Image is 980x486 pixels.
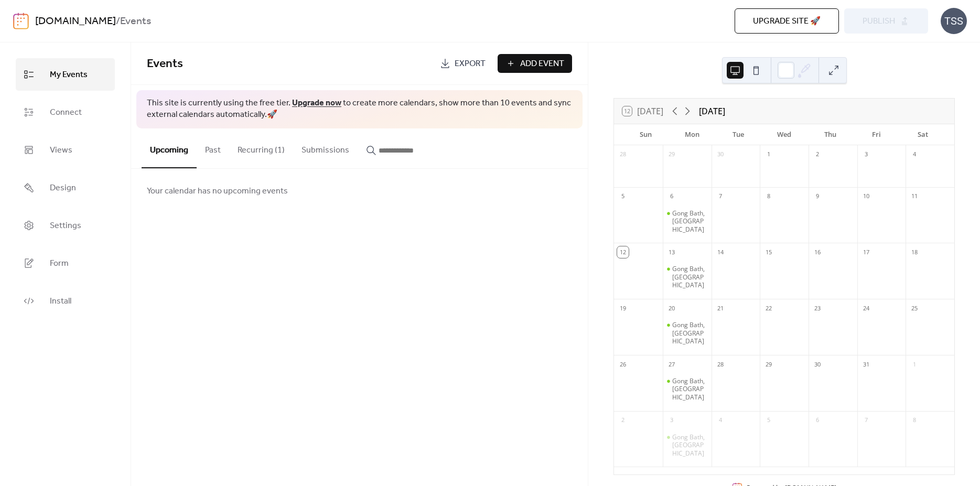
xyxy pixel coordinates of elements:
[763,359,774,370] div: 29
[120,12,151,31] b: Events
[455,58,486,70] span: Export
[622,124,669,145] div: Sun
[617,415,629,426] div: 2
[617,191,629,202] div: 5
[715,303,726,314] div: 21
[147,98,572,121] span: This site is currently using the free tier. to create more calendars, show more than 10 events an...
[715,246,726,258] div: 14
[860,303,872,314] div: 24
[50,104,82,121] span: Connect
[666,415,677,426] div: 3
[116,12,120,31] b: /
[617,303,629,314] div: 19
[432,54,493,73] a: Export
[35,12,116,31] a: [DOMAIN_NAME]
[293,128,358,167] button: Submissions
[663,377,712,402] div: Gong Bath, Cambridge
[50,67,88,83] span: My Events
[909,191,920,202] div: 11
[663,321,712,345] div: Gong Bath, Cambridge
[761,124,807,145] div: Wed
[292,95,341,111] a: Upgrade now
[860,415,872,426] div: 7
[50,255,69,272] span: Form
[860,246,872,258] div: 17
[763,246,774,258] div: 15
[13,13,29,29] img: logo
[498,54,572,73] button: Add Event
[672,265,707,289] div: Gong Bath, [GEOGRAPHIC_DATA]
[909,303,920,314] div: 25
[672,321,707,345] div: Gong Bath, [GEOGRAPHIC_DATA]
[735,8,839,34] button: Upgrade site 🚀
[229,128,293,167] button: Recurring (1)
[666,191,677,202] div: 6
[16,134,115,166] a: Views
[909,246,920,258] div: 18
[699,105,725,117] div: [DATE]
[715,415,726,426] div: 4
[672,209,707,234] div: Gong Bath, [GEOGRAPHIC_DATA]
[763,303,774,314] div: 22
[900,124,946,145] div: Sat
[909,359,920,370] div: 1
[666,359,677,370] div: 27
[147,52,183,75] span: Events
[669,124,715,145] div: Mon
[807,124,854,145] div: Thu
[812,246,823,258] div: 16
[860,359,872,370] div: 31
[666,246,677,258] div: 13
[147,185,288,198] span: Your calendar has no upcoming events
[142,128,197,168] button: Upcoming
[16,209,115,242] a: Settings
[16,285,115,317] a: Install
[672,377,707,402] div: Gong Bath, [GEOGRAPHIC_DATA]
[16,96,115,128] a: Connect
[941,8,967,34] div: TSS
[16,171,115,204] a: Design
[197,128,229,167] button: Past
[50,180,76,197] span: Design
[16,247,115,279] a: Form
[860,191,872,202] div: 10
[812,149,823,160] div: 2
[672,433,707,458] div: Gong Bath, [GEOGRAPHIC_DATA]
[763,149,774,160] div: 1
[812,303,823,314] div: 23
[715,149,726,160] div: 30
[50,293,71,310] span: Install
[520,58,564,70] span: Add Event
[909,149,920,160] div: 4
[663,265,712,289] div: Gong Bath, Cambridge
[666,303,677,314] div: 20
[663,433,712,458] div: Gong Bath, Cambridge
[663,209,712,234] div: Gong Bath, Cambridge
[753,15,821,28] span: Upgrade site 🚀
[812,415,823,426] div: 6
[50,142,72,159] span: Views
[909,415,920,426] div: 8
[854,124,900,145] div: Fri
[617,246,629,258] div: 12
[16,58,115,91] a: My Events
[812,191,823,202] div: 9
[763,191,774,202] div: 8
[860,149,872,160] div: 3
[715,124,761,145] div: Tue
[666,149,677,160] div: 29
[715,359,726,370] div: 28
[812,359,823,370] div: 30
[617,149,629,160] div: 28
[763,415,774,426] div: 5
[617,359,629,370] div: 26
[715,191,726,202] div: 7
[50,218,81,234] span: Settings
